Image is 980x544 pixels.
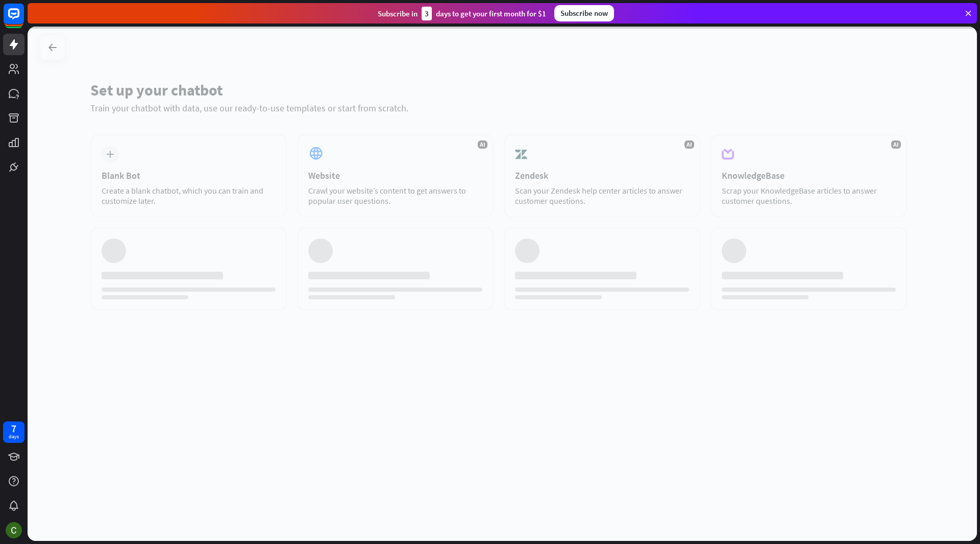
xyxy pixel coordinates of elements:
[422,7,432,20] div: 3
[378,7,546,20] div: Subscribe in days to get your first month for $1
[11,424,16,433] div: 7
[9,433,19,440] div: days
[3,421,24,443] a: 7 days
[554,5,614,21] div: Subscribe now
